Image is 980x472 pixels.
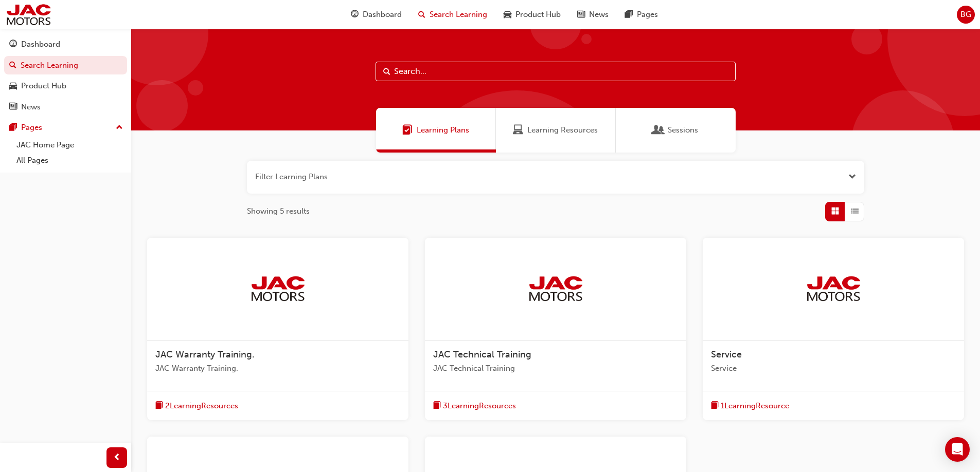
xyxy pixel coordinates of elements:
div: Dashboard [21,39,60,50]
span: Learning Resources [513,124,523,136]
a: jac-portalJAC Warranty Training.JAC Warranty Training.book-icon2LearningResources [147,238,408,421]
span: pages-icon [625,8,633,21]
span: search-icon [9,61,16,70]
span: Sessions [668,124,698,136]
a: Learning PlansLearning Plans [376,108,496,153]
button: Open the filter [848,171,856,183]
span: up-icon [116,121,123,135]
img: jac-portal [805,275,862,303]
span: Service [711,363,956,374]
button: DashboardSearch LearningProduct HubNews [4,33,127,118]
span: guage-icon [9,40,17,49]
button: BG [957,6,975,24]
a: guage-iconDashboard [343,4,410,25]
a: jac-portalServiceServicebook-icon1LearningResource [703,238,964,421]
a: News [4,98,127,117]
div: Open Intercom Messenger [945,437,970,462]
span: Pages [637,9,658,21]
span: news-icon [577,8,585,21]
a: SessionsSessions [616,108,736,153]
span: Dashboard [363,9,402,21]
a: Search Learning [4,56,127,75]
span: car-icon [9,82,17,91]
span: news-icon [9,103,17,112]
span: BG [960,9,971,21]
span: guage-icon [351,8,359,21]
img: jac-portal [5,3,52,26]
button: book-icon1LearningResource [711,400,789,412]
a: Learning ResourcesLearning Resources [496,108,616,153]
span: 1 Learning Resource [721,400,789,412]
span: Learning Resources [527,124,598,136]
span: JAC Technical Training [433,349,531,360]
img: jac-portal [250,275,306,303]
a: search-iconSearch Learning [410,4,495,25]
span: Showing 5 results [247,205,310,217]
input: Search... [376,62,736,81]
span: JAC Technical Training [433,363,678,374]
span: Search [383,66,390,78]
a: JAC Home Page [12,137,127,153]
span: Learning Plans [402,124,413,136]
a: Product Hub [4,77,127,96]
a: jac-portalJAC Technical TrainingJAC Technical Trainingbook-icon3LearningResources [425,238,686,421]
span: List [851,205,859,217]
span: Sessions [653,124,664,136]
span: search-icon [418,8,425,21]
button: Pages [4,118,127,137]
span: 3 Learning Resources [443,400,516,412]
span: 2 Learning Resources [165,400,238,412]
span: JAC Warranty Training. [155,349,255,360]
span: News [589,9,609,21]
a: pages-iconPages [617,4,666,25]
span: Grid [831,205,839,217]
button: book-icon2LearningResources [155,400,238,412]
span: Learning Plans [417,124,469,136]
span: Service [711,349,742,360]
span: Product Hub [515,9,561,21]
span: JAC Warranty Training. [155,363,400,374]
div: Pages [21,122,42,134]
a: car-iconProduct Hub [495,4,569,25]
img: jac-portal [527,275,584,303]
span: book-icon [433,400,441,412]
span: car-icon [504,8,511,21]
span: Search Learning [430,9,487,21]
span: pages-icon [9,123,17,133]
span: prev-icon [113,451,121,464]
button: book-icon3LearningResources [433,400,516,412]
span: book-icon [711,400,719,412]
a: news-iconNews [569,4,617,25]
a: All Pages [12,153,127,168]
div: News [21,101,41,113]
div: Product Hub [21,80,66,92]
a: Dashboard [4,35,127,54]
span: book-icon [155,400,163,412]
